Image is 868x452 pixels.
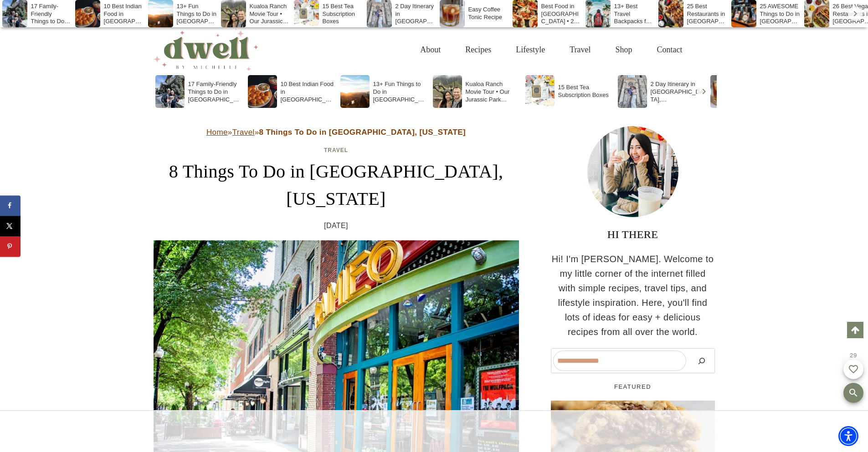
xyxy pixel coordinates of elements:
h1: 8 Things To Do in [GEOGRAPHIC_DATA], [US_STATE] [154,158,519,213]
nav: Primary Navigation [408,35,694,65]
span: » » [206,128,466,137]
a: Scroll to top [847,322,863,338]
img: DWELL by michelle [154,29,258,71]
time: [DATE] [324,220,348,232]
a: Travel [232,128,255,137]
iframe: Advertisement [434,432,434,432]
a: Lifestyle [503,35,557,65]
a: Contact [645,35,695,65]
a: Home [206,128,228,137]
a: Shop [603,35,644,65]
p: Hi! I'm [PERSON_NAME]. Welcome to my little corner of the internet filled with simple recipes, tr... [551,252,715,339]
h3: HI THERE [551,226,715,243]
a: About [408,35,453,65]
a: Recipes [453,35,503,65]
h5: FEATURED [551,382,715,391]
a: Travel [324,147,348,153]
strong: 8 Things To Do in [GEOGRAPHIC_DATA], [US_STATE] [259,128,466,137]
div: Accessibility Menu [838,426,858,446]
a: Travel [557,35,603,65]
